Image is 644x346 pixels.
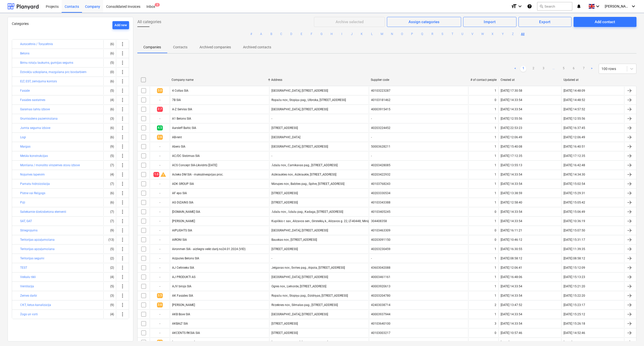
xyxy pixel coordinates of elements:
div: [GEOGRAPHIC_DATA] [271,135,300,139]
div: 7B SIA [172,98,181,102]
span: 3.0 [157,88,163,93]
div: [DATE] 11:39:35 [563,247,585,251]
button: Gaismas šahtu izbūve [20,106,50,112]
button: Metāla konstrukcijas [20,153,48,159]
div: - [150,226,170,234]
div: [GEOGRAPHIC_DATA], [STREET_ADDRESS] [271,108,328,111]
div: - [150,273,170,281]
div: [DATE] 16:37:45 [563,126,585,130]
button: P [409,31,415,37]
div: 1 [495,182,496,186]
div: [DATE] 14:34:30 [563,173,585,176]
div: (0) [106,68,114,76]
div: [DATE] 15:40:08 [501,145,522,148]
div: [DATE] 10:46:12 [501,238,522,241]
div: 40103463309 [371,229,390,232]
button: Fasādes sastatnes [20,97,45,103]
button: Dzīvokļu uzkopšana, mazgāšana pēc būvdarbiem [20,69,87,75]
button: G [318,31,325,37]
div: ACS Concept SIA-Likvidēts [DATE] [172,163,217,167]
button: W [479,31,486,37]
div: [DATE] 14:33:54 [501,98,522,102]
span: 3 [155,3,160,7]
div: [DATE] 17:30:58 [501,89,522,92]
i: keyboard_arrow_down [595,3,601,9]
button: Q [419,31,425,37]
div: 1 [495,163,496,167]
button: Plātne vai Režģogs [20,190,45,196]
span: warning [160,171,166,178]
div: 1 [495,219,496,223]
button: Fasāde [20,88,30,94]
button: H [329,31,335,37]
div: (6) [106,189,114,197]
span: more_vert [119,246,126,252]
div: AC/DC Sistēmas SIA [172,154,200,158]
span: [PERSON_NAME] [605,4,630,8]
button: U [459,31,465,37]
button: Saliekamie dzelzsbetona elementi [20,209,66,215]
div: 4 Collas SIA [172,89,188,92]
div: Export [539,19,551,25]
span: more_vert [119,274,126,280]
button: C [278,31,284,37]
button: I [339,31,345,37]
div: [DATE] 17:12:35 [501,154,522,158]
div: AIPLIGHTS SIA [172,229,192,232]
div: Add new [114,22,127,28]
span: more_vert [119,255,126,261]
a: Next page [589,66,595,72]
span: more_vert [119,41,126,47]
button: Autoceltnis / Torņceltnis [20,41,53,47]
div: Company name [172,78,267,82]
div: - [271,257,272,260]
button: Z [510,31,516,37]
div: (5) [106,152,114,160]
span: more_vert [119,106,126,112]
span: more_vert [119,265,126,271]
div: Address [271,78,367,82]
button: Search [537,2,572,11]
div: 1 [495,201,496,204]
div: Acteks DM SIA - maksātnespējas proc. [172,173,223,177]
div: Created at [501,78,559,82]
div: [DATE] 14:57:52 [563,108,585,111]
button: A [258,31,264,37]
div: [DATE] 14:48:52 [563,98,585,102]
div: [STREET_ADDRESS] [271,201,298,204]
div: 0 [495,210,496,214]
div: One of the reviews has a rating below the threshold (1) for this subcontractor. [160,171,166,178]
div: 1 [495,154,496,158]
div: [DATE] 16:11:21 [501,229,522,232]
button: Assign categories [387,17,461,27]
div: (5) [106,87,114,95]
div: 40203422932 [371,173,390,176]
button: E [298,31,304,37]
button: Teritorijas apzaļumošana [20,237,55,243]
button: Y [500,31,506,37]
span: more_vert [119,144,126,150]
div: 40103768243 [371,182,390,186]
div: - [150,236,170,244]
a: Page 3 [540,66,546,72]
span: 3.6 [157,135,163,140]
button: M [379,31,385,37]
span: more_vert [119,283,126,289]
i: keyboard_arrow_down [630,3,636,9]
div: 304408358 [371,219,387,223]
span: more_vert [119,311,126,317]
button: Teritorijas apzaļumošana [20,246,55,252]
div: Mārupes nov., Babītes pag., Spilve, [STREET_ADDRESS] [271,182,344,186]
div: (7) [106,180,114,188]
span: more_vert [119,134,126,140]
iframe: Chat Widget [619,322,644,346]
div: - [371,117,372,120]
button: O [399,31,405,37]
div: - [150,320,170,328]
span: more_vert [119,293,126,299]
button: K [359,31,365,37]
button: Add contact [574,17,636,27]
div: [DATE] 15:29:31 [563,191,585,195]
span: All categories [137,19,161,25]
button: Margas [20,144,30,150]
